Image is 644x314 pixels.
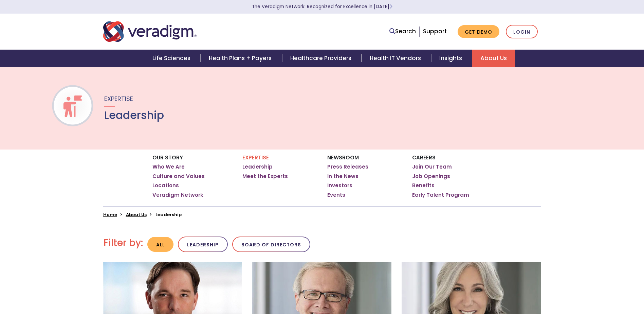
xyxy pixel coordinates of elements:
[423,27,447,35] a: Support
[104,109,164,122] h1: Leadership
[412,182,435,189] a: Benefits
[389,3,392,10] span: Learn More
[178,237,228,252] button: Leadership
[327,173,358,180] a: In the News
[362,50,431,67] a: Health IT Vendors
[152,182,179,189] a: Locations
[412,163,452,170] a: Join Our Team
[152,163,185,170] a: Who We Are
[103,20,197,43] img: Veradigm logo
[103,211,117,218] a: Home
[242,173,288,180] a: Meet the Experts
[232,237,310,252] button: Board of Directors
[201,50,282,67] a: Health Plans + Payers
[242,163,273,170] a: Leadership
[458,25,499,38] a: Get Demo
[144,50,201,67] a: Life Sciences
[327,182,352,189] a: Investors
[104,237,143,249] h2: Filter by:
[252,3,392,10] a: The Veradigm Network: Recognized for Excellence in [DATE]Learn More
[126,211,147,218] a: About Us
[152,192,203,198] a: Veradigm Network
[506,25,538,39] a: Login
[147,237,173,252] button: All
[431,50,472,67] a: Insights
[327,163,368,170] a: Press Releases
[412,192,469,198] a: Early Talent Program
[152,173,205,180] a: Culture and Values
[282,50,362,67] a: Healthcare Providers
[104,94,133,103] span: Expertise
[327,192,345,198] a: Events
[389,27,416,36] a: Search
[472,50,515,67] a: About Us
[412,173,450,180] a: Job Openings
